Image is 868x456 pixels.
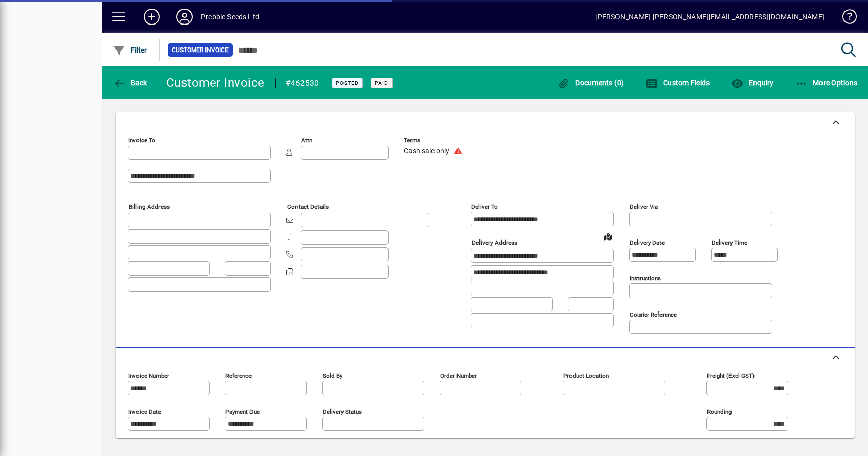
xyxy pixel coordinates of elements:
[555,74,627,92] button: Documents (0)
[128,408,161,415] mat-label: Invoice date
[600,228,616,245] a: View on map
[336,80,359,86] span: Posted
[172,45,229,55] span: Customer Invoice
[404,137,465,144] span: Terms
[201,9,259,25] div: Prebble Seeds Ltd
[102,74,158,92] app-page-header-button: Back
[630,239,665,246] mat-label: Delivery date
[731,79,773,87] span: Enquiry
[793,74,860,92] button: More Options
[113,79,147,87] span: Back
[323,372,342,379] mat-label: Sold by
[113,46,147,54] span: Filter
[595,9,825,25] div: [PERSON_NAME] [PERSON_NAME][EMAIL_ADDRESS][DOMAIN_NAME]
[168,8,201,26] button: Profile
[135,8,168,26] button: Add
[323,408,362,415] mat-label: Delivery status
[630,311,677,318] mat-label: Courier Reference
[440,372,477,379] mat-label: Order number
[563,372,609,379] mat-label: Product location
[128,137,155,144] mat-label: Invoice To
[128,372,169,379] mat-label: Invoice number
[728,74,776,92] button: Enquiry
[225,372,252,379] mat-label: Reference
[835,2,855,35] a: Knowledge Base
[404,147,449,155] span: Cash sale only
[301,137,312,144] mat-label: Attn
[471,203,498,210] mat-label: Deliver To
[630,275,661,282] mat-label: Instructions
[712,239,747,246] mat-label: Delivery time
[646,79,710,87] span: Custom Fields
[110,74,150,92] button: Back
[225,408,260,415] mat-label: Payment due
[558,79,624,87] span: Documents (0)
[375,80,389,86] span: Paid
[707,408,732,415] mat-label: Rounding
[166,75,265,91] div: Customer Invoice
[707,372,755,379] mat-label: Freight (excl GST)
[795,79,858,87] span: More Options
[110,41,150,59] button: Filter
[286,75,319,91] div: #462530
[643,74,713,92] button: Custom Fields
[630,203,658,210] mat-label: Deliver via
